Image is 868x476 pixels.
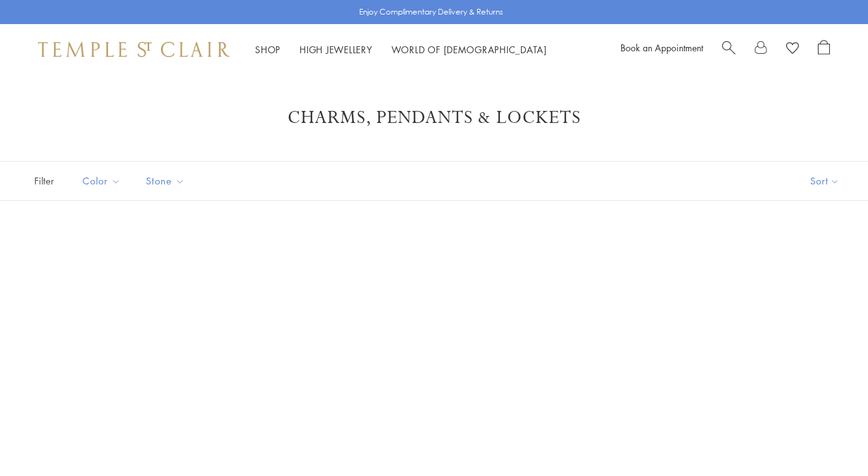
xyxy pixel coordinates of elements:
[818,40,830,59] a: Open Shopping Bag
[299,43,372,56] a: High JewelleryHigh Jewellery
[73,167,130,195] button: Color
[786,40,799,59] a: View Wishlist
[76,173,130,189] span: Color
[722,40,735,59] a: Search
[140,173,194,189] span: Stone
[255,42,547,58] nav: Main navigation
[38,42,230,57] img: Temple St. Clair
[391,43,547,56] a: World of [DEMOGRAPHIC_DATA]World of [DEMOGRAPHIC_DATA]
[359,6,503,18] p: Enjoy Complimentary Delivery & Returns
[782,162,868,200] button: Show sort by
[136,167,194,195] button: Stone
[51,106,817,129] h1: Charms, Pendants & Lockets
[255,43,280,56] a: ShopShop
[621,41,703,54] a: Book an Appointment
